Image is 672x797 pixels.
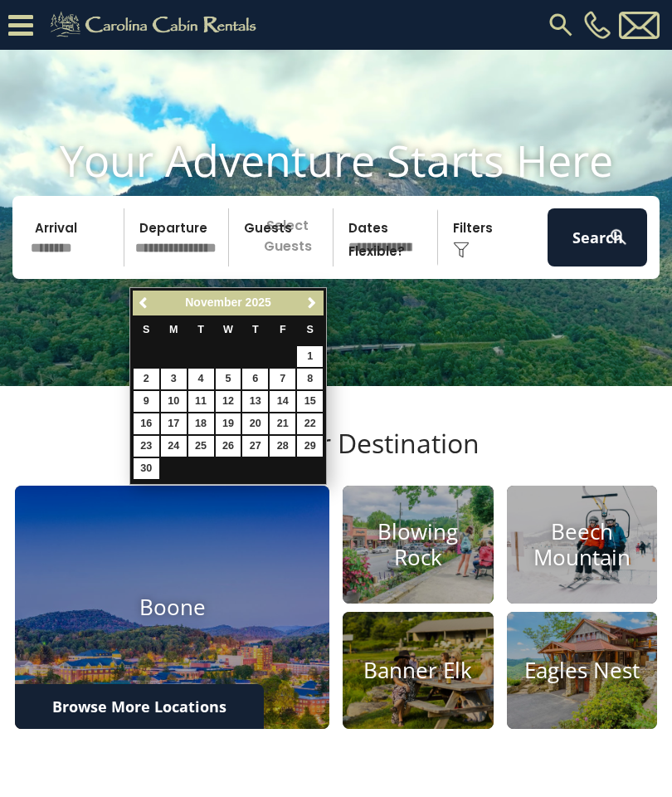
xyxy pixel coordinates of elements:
h4: Eagles Nest [507,658,658,683]
a: Next [301,293,322,314]
a: Beech Mountain [507,486,658,604]
a: 13 [242,391,268,412]
h1: Your Adventure Starts Here [12,134,660,186]
h4: Blowing Rock [343,519,494,570]
img: Khaki-logo.png [41,8,270,42]
span: Saturday [307,324,314,335]
a: Boone [15,486,329,729]
a: 14 [270,391,295,412]
img: search-regular.svg [546,10,576,40]
a: Previous [134,293,155,314]
span: Previous [138,296,151,310]
a: 9 [134,391,159,412]
a: 29 [297,436,323,457]
a: 16 [134,413,159,434]
button: Search [548,208,647,266]
p: Select Guests [234,208,333,266]
span: November [185,296,241,309]
a: 24 [161,436,187,457]
a: Browse More Locations [15,684,264,729]
h4: Banner Elk [343,658,494,683]
a: 1 [297,346,323,367]
a: 8 [297,369,323,389]
a: Eagles Nest [507,612,658,730]
a: 17 [161,413,187,434]
a: Blowing Rock [343,486,494,604]
a: 23 [134,436,159,457]
a: 7 [270,369,295,389]
span: Next [305,296,319,310]
a: 30 [134,458,159,479]
a: 5 [216,369,241,389]
a: 27 [242,436,268,457]
h4: Boone [15,594,329,620]
a: 18 [188,413,214,434]
a: Banner Elk [343,612,494,730]
a: 26 [216,436,241,457]
a: 22 [297,413,323,434]
a: 15 [297,391,323,412]
a: 25 [188,436,214,457]
span: Friday [280,324,286,335]
span: Wednesday [223,324,233,335]
a: 2 [134,369,159,389]
h3: Select Your Destination [12,428,660,486]
a: 28 [270,436,295,457]
a: 20 [242,413,268,434]
a: 21 [270,413,295,434]
span: Monday [169,324,178,335]
h4: Beech Mountain [507,519,658,570]
a: [PHONE_NUMBER] [580,11,615,39]
img: filter--v1.png [453,242,470,258]
a: 3 [161,369,187,389]
a: 10 [161,391,187,412]
a: 11 [188,391,214,412]
a: 19 [216,413,241,434]
a: 12 [216,391,241,412]
img: search-regular-white.png [608,227,629,247]
span: 2025 [246,296,271,309]
a: 4 [188,369,214,389]
span: Thursday [252,324,259,335]
a: 6 [242,369,268,389]
span: Sunday [143,324,149,335]
span: Tuesday [197,324,204,335]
